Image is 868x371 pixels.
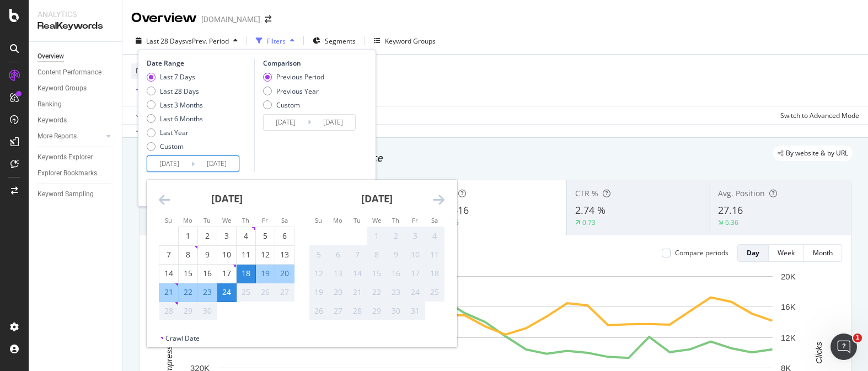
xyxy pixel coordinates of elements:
[185,36,229,46] span: vs Prev. Period
[747,248,759,257] div: Day
[37,168,97,179] div: Explorer Bookmarks
[160,100,203,110] div: Last 3 Months
[675,248,728,257] div: Compare periods
[165,216,172,224] small: Su
[275,227,294,245] td: Choose Saturday, September 6, 2025 as your check-out date. It’s available.
[37,99,62,110] div: Ranking
[309,245,329,264] td: Not available. Sunday, October 5, 2025
[309,268,328,279] div: 12
[159,287,178,298] div: 21
[222,216,231,224] small: We
[147,58,251,68] div: Date Range
[329,268,347,279] div: 13
[781,272,796,281] text: 20K
[311,115,355,130] input: End Date
[37,83,114,94] a: Keyword Groups
[853,334,862,342] span: 1
[773,146,853,161] div: legacy label
[198,249,217,260] div: 9
[159,264,179,283] td: Choose Sunday, September 14, 2025 as your check-out date. It’s available.
[242,216,249,224] small: Th
[804,244,842,262] button: Month
[406,230,425,241] div: 3
[348,287,367,298] div: 21
[147,100,203,110] div: Last 3 Months
[325,36,356,46] span: Segments
[37,152,93,163] div: Keywords Explorer
[329,264,348,283] td: Not available. Monday, October 13, 2025
[367,249,386,260] div: 8
[159,249,178,260] div: 7
[256,268,275,279] div: 19
[37,131,103,142] a: More Reports
[353,216,361,224] small: Tu
[160,87,199,96] div: Last 28 Days
[786,150,848,157] span: By website & by URL
[195,156,239,171] input: End Date
[159,302,179,320] td: Not available. Sunday, September 28, 2025
[131,32,242,50] button: Last 28 DaysvsPrev. Period
[160,128,189,137] div: Last Year
[159,268,178,279] div: 14
[813,248,833,257] div: Month
[778,248,795,257] div: Week
[387,264,406,283] td: Not available. Thursday, October 16, 2025
[406,245,425,264] td: Not available. Friday, October 10, 2025
[198,268,217,279] div: 16
[348,249,367,260] div: 7
[425,249,444,260] div: 11
[217,245,237,264] td: Choose Wednesday, September 10, 2025 as your check-out date. It’s available.
[198,227,217,245] td: Choose Tuesday, September 2, 2025 as your check-out date. It’s available.
[406,287,425,298] div: 24
[37,152,114,163] a: Keywords Explorer
[198,245,217,264] td: Choose Tuesday, September 9, 2025 as your check-out date. It’s available.
[179,245,198,264] td: Choose Monday, September 8, 2025 as your check-out date. It’s available.
[160,114,203,123] div: Last 6 Months
[718,188,765,198] span: Avg. Position
[179,249,197,260] div: 8
[433,193,444,207] div: Move forward to switch to the next month.
[309,302,329,320] td: Not available. Sunday, October 26, 2025
[147,87,203,96] div: Last 28 Days
[263,100,324,110] div: Custom
[131,84,175,97] button: Add Filter
[37,20,113,33] div: RealKeywords
[217,264,237,283] td: Choose Wednesday, September 17, 2025 as your check-out date. It’s available.
[276,100,300,110] div: Custom
[575,188,598,198] span: CTR %
[267,36,286,46] div: Filters
[198,302,217,320] td: Not available. Tuesday, September 30, 2025
[256,264,275,283] td: Selected. Friday, September 19, 2025
[309,264,329,283] td: Not available. Sunday, October 12, 2025
[256,249,275,260] div: 12
[217,249,236,260] div: 10
[367,245,387,264] td: Not available. Wednesday, October 8, 2025
[147,128,203,137] div: Last Year
[262,216,268,224] small: Fr
[198,230,217,241] div: 2
[425,264,444,283] td: Not available. Saturday, October 18, 2025
[315,216,322,224] small: Su
[776,106,859,124] button: Switch to Advanced Mode
[387,227,406,245] td: Not available. Thursday, October 2, 2025
[37,189,114,200] a: Keyword Sampling
[406,305,425,316] div: 31
[263,72,324,82] div: Previous Period
[367,302,387,320] td: Not available. Wednesday, October 29, 2025
[160,142,184,151] div: Custom
[179,227,198,245] td: Choose Monday, September 1, 2025 as your check-out date. It’s available.
[780,111,859,120] div: Switch to Advanced Mode
[237,283,256,302] td: Not available. Thursday, September 25, 2025
[198,264,217,283] td: Choose Tuesday, September 16, 2025 as your check-out date. It’s available.
[179,305,197,316] div: 29
[147,72,203,82] div: Last 7 Days
[412,216,418,224] small: Fr
[147,142,203,151] div: Custom
[575,203,606,217] span: 2.74 %
[387,302,406,320] td: Not available. Thursday, October 30, 2025
[256,227,275,245] td: Choose Friday, September 5, 2025 as your check-out date. It’s available.
[179,268,197,279] div: 15
[264,115,308,130] input: Start Date
[37,9,113,20] div: Analytics
[309,283,329,302] td: Not available. Sunday, October 19, 2025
